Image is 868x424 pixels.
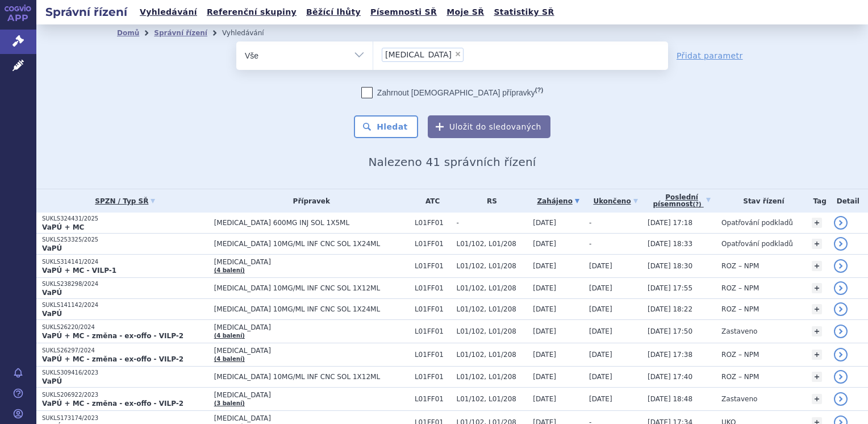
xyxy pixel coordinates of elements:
[467,47,473,61] input: [MEDICAL_DATA]
[450,189,527,213] th: RS
[456,219,527,227] span: -
[721,373,759,381] span: ROZ – NPM
[648,373,692,381] span: [DATE] 17:40
[490,5,557,20] a: Statistiky SŘ
[42,244,62,252] strong: VaPÚ
[721,327,757,335] span: Zastaveno
[721,284,759,292] span: ROZ – NPM
[203,5,300,20] a: Referenční skupiny
[415,395,451,403] span: L01FF01
[214,323,409,331] span: [MEDICAL_DATA]
[834,302,848,316] a: detail
[117,29,139,37] a: Domů
[589,305,612,313] span: [DATE]
[812,304,822,314] a: +
[42,414,208,422] p: SUKLS173174/2023
[368,155,536,169] span: Nalezeno 41 správních řízení
[533,351,556,359] span: [DATE]
[589,395,612,403] span: [DATE]
[214,267,245,273] a: (4 balení)
[415,240,451,248] span: L01FF01
[812,350,822,360] a: +
[828,189,868,213] th: Detail
[385,51,452,59] span: [MEDICAL_DATA]
[214,332,245,339] a: (4 balení)
[42,369,208,377] p: SUKLS309416/2023
[648,284,692,292] span: [DATE] 17:55
[533,193,583,209] a: Zahájeno
[303,5,364,20] a: Běžící lhůty
[42,258,208,266] p: SUKLS314141/2024
[533,305,556,313] span: [DATE]
[456,395,527,403] span: L01/102, L01/208
[214,391,409,399] span: [MEDICAL_DATA]
[415,305,451,313] span: L01FF01
[415,219,451,227] span: L01FF01
[361,87,543,98] label: Zahrnout [DEMOGRAPHIC_DATA] přípravky
[42,193,208,209] a: SPZN / Typ SŘ
[367,5,440,20] a: Písemnosti SŘ
[454,51,461,57] span: ×
[214,240,409,248] span: [MEDICAL_DATA] 10MG/ML INF CNC SOL 1X24ML
[214,305,409,313] span: [MEDICAL_DATA] 10MG/ML INF CNC SOL 1X24ML
[589,262,612,270] span: [DATE]
[812,326,822,336] a: +
[456,240,527,248] span: L01/102, L01/208
[648,327,692,335] span: [DATE] 17:50
[214,347,409,355] span: [MEDICAL_DATA]
[42,323,208,331] p: SUKLS26220/2024
[834,325,848,338] a: detail
[648,305,692,313] span: [DATE] 18:22
[42,347,208,355] p: SUKLS26297/2024
[834,370,848,384] a: detail
[533,219,556,227] span: [DATE]
[589,240,591,248] span: -
[409,189,451,213] th: ATC
[812,394,822,404] a: +
[42,391,208,399] p: SUKLS206922/2023
[42,236,208,244] p: SUKLS253325/2025
[533,373,556,381] span: [DATE]
[834,281,848,295] a: detail
[415,351,451,359] span: L01FF01
[214,400,245,406] a: (3 balení)
[812,283,822,293] a: +
[456,373,527,381] span: L01/102, L01/208
[721,305,759,313] span: ROZ – NPM
[834,216,848,230] a: detail
[812,218,822,228] a: +
[443,5,487,20] a: Moje SŘ
[214,356,245,362] a: (4 balení)
[222,24,279,41] li: Vyhledávání
[214,258,409,266] span: [MEDICAL_DATA]
[812,239,822,249] a: +
[42,355,183,363] strong: VaPÚ + MC - změna - ex-offo - VILP-2
[214,219,409,227] span: [MEDICAL_DATA] 600MG INJ SOL 1X5ML
[716,189,806,213] th: Stav řízení
[456,351,527,359] span: L01/102, L01/208
[721,395,757,403] span: Zastaveno
[415,284,451,292] span: L01FF01
[354,115,418,138] button: Hledat
[42,267,116,275] strong: VaPÚ + MC - VILP-1
[648,219,692,227] span: [DATE] 17:18
[456,305,527,313] span: L01/102, L01/208
[415,373,451,381] span: L01FF01
[834,392,848,406] a: detail
[415,327,451,335] span: L01FF01
[533,240,556,248] span: [DATE]
[42,310,62,318] strong: VaPÚ
[456,262,527,270] span: L01/102, L01/208
[415,262,451,270] span: L01FF01
[428,115,550,138] button: Uložit do sledovaných
[533,284,556,292] span: [DATE]
[533,395,556,403] span: [DATE]
[42,301,208,309] p: SUKLS141142/2024
[136,5,201,20] a: Vyhledávání
[648,240,692,248] span: [DATE] 18:33
[42,280,208,288] p: SUKLS238298/2024
[535,86,543,94] abbr: (?)
[648,351,692,359] span: [DATE] 17:38
[721,219,793,227] span: Opatřování podkladů
[42,215,208,223] p: SUKLS324431/2025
